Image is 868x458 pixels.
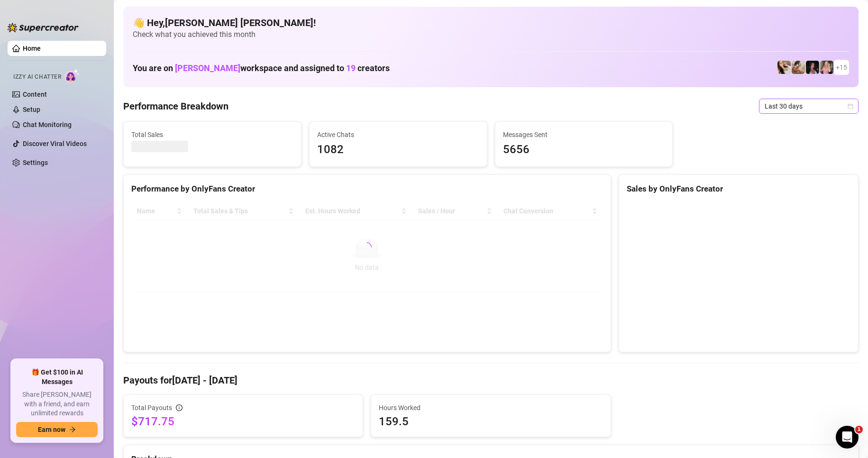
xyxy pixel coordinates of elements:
img: Avry (@avryjennerfree) [777,61,791,74]
div: Sales by OnlyFans Creator [627,183,850,195]
h4: 👋 Hey, [PERSON_NAME] [PERSON_NAME] ! [133,16,849,29]
span: 1082 [317,141,479,159]
div: Performance by OnlyFans Creator [131,183,603,195]
a: Chat Monitoring [23,121,72,128]
a: Setup [23,106,40,113]
img: AI Chatter [65,69,80,82]
img: logo-BBDzfeDw.svg [8,23,79,32]
button: Earn nowarrow-right [16,422,98,437]
span: 159.5 [379,414,603,429]
span: 1 [855,426,863,433]
span: Check what you achieved this month [133,29,849,40]
a: Content [23,91,47,98]
span: [PERSON_NAME] [175,63,240,73]
h1: You are on workspace and assigned to creators [133,63,390,73]
h4: Performance Breakdown [123,100,228,113]
span: Hours Worked [379,403,603,413]
span: Active Chats [317,129,479,140]
a: Settings [23,159,48,166]
img: Kenzie (@dmaxkenzfree) [820,61,833,74]
span: Earn now [38,426,65,433]
span: Last 30 days [765,99,853,113]
span: Total Sales [131,129,293,140]
span: 🎁 Get $100 in AI Messages [16,368,98,386]
iframe: Intercom live chat [836,426,859,449]
img: Kayla (@kaylathaylababy) [792,61,805,74]
span: arrow-right [69,426,76,433]
span: 5656 [503,141,665,159]
span: Total Payouts [131,403,172,413]
span: + 15 [836,62,847,73]
a: Home [23,45,41,52]
span: Messages Sent [503,129,665,140]
span: Share [PERSON_NAME] with a friend, and earn unlimited rewards [16,390,98,418]
span: $717.75 [131,414,355,429]
span: calendar [848,103,853,109]
a: Discover Viral Videos [23,140,87,147]
span: Izzy AI Chatter [13,73,61,82]
img: Baby (@babyyyybellaa) [806,61,819,74]
h4: Payouts for [DATE] - [DATE] [123,374,859,387]
span: loading [362,242,372,252]
span: 19 [346,63,356,73]
span: info-circle [176,404,183,411]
